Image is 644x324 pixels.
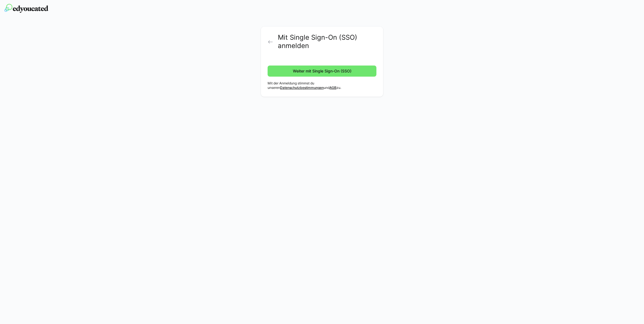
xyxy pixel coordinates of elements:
[280,86,324,90] a: Datenschutzbestimmungen
[4,4,48,13] img: edyoucated
[268,81,376,90] p: Mit der Anmeldung stimmst du unseren und zu.
[292,68,352,74] span: Weiter mit Single Sign-On (SSO)
[278,33,376,50] h2: Mit Single Sign-On (SSO) anmelden
[268,66,376,77] button: Weiter mit Single Sign-On (SSO)
[329,86,336,90] a: AGB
